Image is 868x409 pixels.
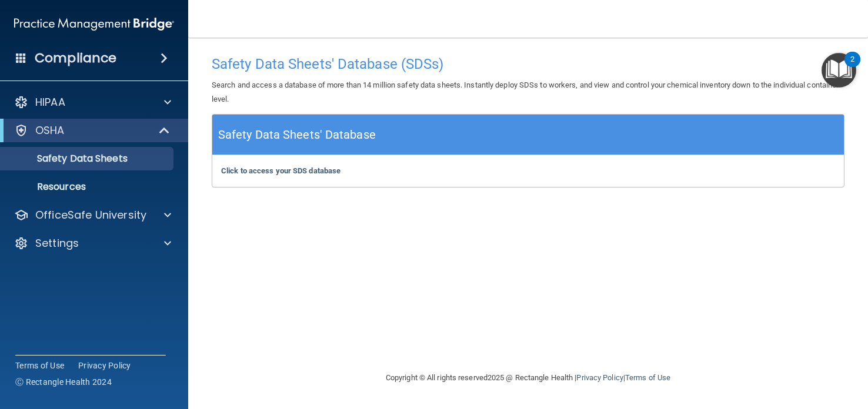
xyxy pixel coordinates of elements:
h5: Safety Data Sheets' Database [218,125,376,145]
iframe: Drift Widget Chat Controller [809,328,854,373]
img: PMB logo [14,12,174,36]
a: Click to access your SDS database [221,166,340,175]
a: Terms of Use [625,373,670,382]
p: Resources [8,181,168,193]
div: 2 [850,59,854,75]
a: Settings [14,236,171,250]
p: Safety Data Sheets [8,153,168,165]
p: Search and access a database of more than 14 million safety data sheets. Instantly deploy SDSs to... [212,78,844,106]
a: Privacy Policy [576,373,623,382]
button: Open Resource Center, 2 new notifications [822,53,856,88]
a: OSHA [14,123,171,138]
p: Settings [35,236,79,250]
h4: Safety Data Sheets' Database (SDSs) [212,56,844,72]
p: HIPAA [35,95,65,109]
a: Terms of Use [15,360,64,371]
p: OSHA [35,123,65,138]
a: Privacy Policy [78,360,131,371]
span: Ⓒ Rectangle Health 2024 [15,376,112,388]
h4: Compliance [35,50,116,66]
p: OfficeSafe University [35,208,146,222]
a: OfficeSafe University [14,208,171,222]
div: Copyright © All rights reserved 2025 @ Rectangle Health | | [313,359,743,397]
a: HIPAA [14,95,171,109]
